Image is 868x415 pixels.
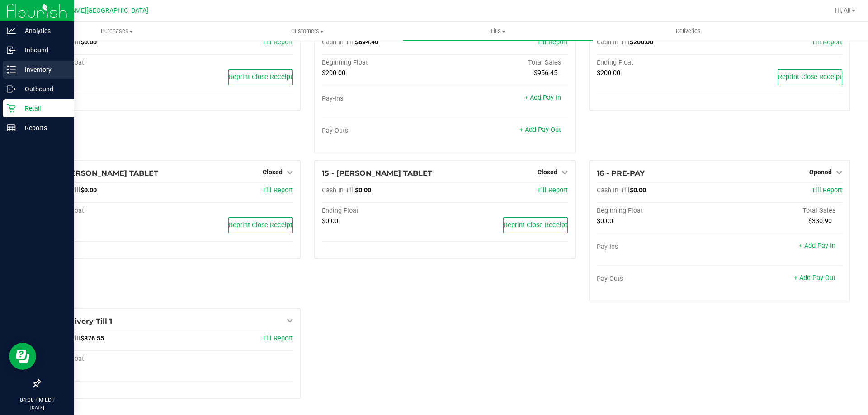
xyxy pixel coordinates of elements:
[519,126,561,134] a: + Add Pay-Out
[322,187,355,194] span: Cash In Till
[47,317,112,326] span: 17 - Delivery Till 1
[355,38,378,46] span: $694.40
[228,217,293,233] button: Reprint Close Receipt
[799,242,835,250] a: + Add Pay-In
[597,207,720,215] div: Beginning Float
[262,335,293,342] a: Till Report
[778,73,842,81] span: Reprint Close Receipt
[16,45,70,56] p: Inbound
[212,22,402,41] a: Customers
[4,404,70,411] p: [DATE]
[16,84,70,94] p: Outbound
[322,169,432,177] span: 15 - [PERSON_NAME] TABLET
[322,127,445,135] div: Pay-Outs
[808,217,832,225] span: $330.90
[80,38,97,46] span: $0.00
[47,355,170,363] div: Ending Float
[597,169,645,177] span: 16 - PRE-PAY
[322,59,445,67] div: Beginning Float
[37,7,148,14] span: [PERSON_NAME][GEOGRAPHIC_DATA]
[538,168,557,176] span: Closed
[7,65,16,74] inline-svg: Inventory
[7,46,16,55] inline-svg: Inbound
[229,73,292,81] span: Reprint Close Receipt
[811,187,842,194] a: Till Report
[597,69,620,77] span: $200.00
[16,64,70,75] p: Inventory
[794,274,835,282] a: + Add Pay-Out
[22,27,212,35] span: Purchases
[630,187,646,194] span: $0.00
[212,27,402,35] span: Customers
[597,187,630,194] span: Cash In Till
[597,59,720,67] div: Ending Float
[534,69,557,77] span: $956.45
[355,187,371,194] span: $0.00
[403,27,592,35] span: Tills
[664,27,713,35] span: Deliveries
[322,217,338,225] span: $0.00
[263,168,283,176] span: Closed
[80,335,104,342] span: $876.55
[835,7,851,14] span: Hi, Al!
[809,168,832,176] span: Opened
[47,169,158,177] span: 14 - [PERSON_NAME] TABLET
[16,103,70,114] p: Retail
[597,217,613,225] span: $0.00
[719,207,842,215] div: Total Sales
[593,22,783,41] a: Deliveries
[228,69,293,85] button: Reprint Close Receipt
[16,122,70,133] p: Reports
[537,38,568,46] a: Till Report
[22,22,212,41] a: Purchases
[322,69,345,77] span: $200.00
[402,22,593,41] a: Tills
[597,275,720,283] div: Pay-Outs
[597,243,720,251] div: Pay-Ins
[9,343,36,370] iframe: Resource center
[811,38,842,46] a: Till Report
[229,221,292,229] span: Reprint Close Receipt
[445,59,568,67] div: Total Sales
[7,123,16,132] inline-svg: Reports
[503,217,568,233] button: Reprint Close Receipt
[524,94,561,102] a: + Add Pay-In
[16,25,70,36] p: Analytics
[7,26,16,35] inline-svg: Analytics
[597,38,630,46] span: Cash In Till
[322,38,355,46] span: Cash In Till
[47,207,170,215] div: Ending Float
[504,221,567,229] span: Reprint Close Receipt
[537,187,568,194] a: Till Report
[80,187,97,194] span: $0.00
[7,84,16,93] inline-svg: Outbound
[322,207,445,215] div: Ending Float
[322,95,445,103] div: Pay-Ins
[262,38,293,46] a: Till Report
[7,104,16,113] inline-svg: Retail
[4,396,70,404] p: 04:08 PM EDT
[630,38,653,46] span: $200.00
[778,69,842,85] button: Reprint Close Receipt
[262,187,293,194] a: Till Report
[47,59,170,67] div: Ending Float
